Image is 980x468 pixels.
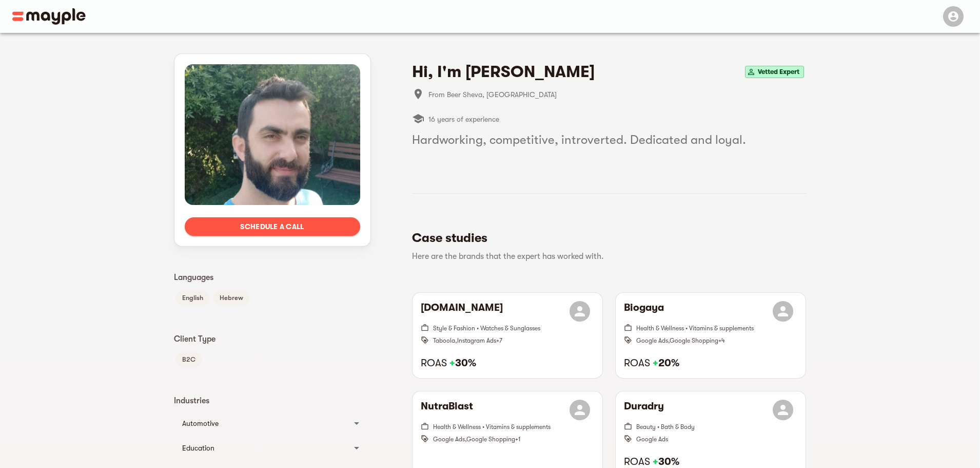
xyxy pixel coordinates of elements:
div: Education [174,436,371,460]
span: Menu [937,11,968,20]
div: וידג'ט של צ'אט [795,349,980,468]
span: Instagram Ads [457,337,496,344]
span: Health & Wellness • Vitamins & supplements [636,325,754,332]
span: Google Shopping [670,337,718,344]
span: Google Ads , [636,337,670,344]
span: Schedule a call [193,220,352,233]
div: Automotive [174,411,371,436]
span: + [449,357,455,369]
span: B2C [176,353,202,366]
button: [DOMAIN_NAME]Style & Fashion • Watches & SunglassesTaboola,Instagram Ads+7ROAS +30% [413,293,602,378]
span: Google Shopping [466,436,515,443]
div: Automotive [182,417,344,429]
strong: 30% [449,357,476,369]
span: Taboola , [433,337,457,344]
img: Main logo [12,8,86,25]
span: Beauty • Bath & Body [636,423,695,430]
span: 16 years of experience [428,113,499,125]
h6: NutraBlast [421,400,473,420]
p: Industries [174,395,371,407]
span: + [653,456,658,467]
span: Google Ads [636,436,668,443]
h5: Hardworking, competitive, introverted. Dedicated and loyal. [412,132,806,148]
h4: Hi, I'm [PERSON_NAME] [412,62,595,82]
span: + [653,357,658,369]
span: From Beer Sheva, [GEOGRAPHIC_DATA] [428,88,806,101]
button: Schedule a call [185,217,360,236]
strong: 20% [653,357,679,369]
span: Google Ads , [433,436,466,443]
h6: Biogaya [624,301,664,322]
span: + 4 [718,337,725,344]
iframe: Chat Widget [795,349,980,468]
p: Languages [174,271,371,284]
span: Style & Fashion • Watches & Sunglasses [433,325,540,332]
button: BiogayaHealth & Wellness • Vitamins & supplementsGoogle Ads,Google Shopping+4ROAS +20% [616,293,806,378]
span: English [176,292,209,304]
strong: 30% [653,456,679,467]
h6: Duradry [624,400,664,420]
span: + 7 [496,337,502,344]
span: Vetted Expert [754,66,803,78]
h6: ROAS [624,357,797,370]
span: Hebrew [213,292,249,304]
p: Client Type [174,333,371,345]
span: + 1 [515,436,521,443]
span: Health & Wellness • Vitamins & supplements [433,423,551,430]
p: Here are the brands that the expert has worked with. [412,250,798,263]
h6: [DOMAIN_NAME] [421,301,503,322]
h5: Case studies [412,230,798,246]
h6: ROAS [421,357,594,370]
div: Education [182,442,344,454]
